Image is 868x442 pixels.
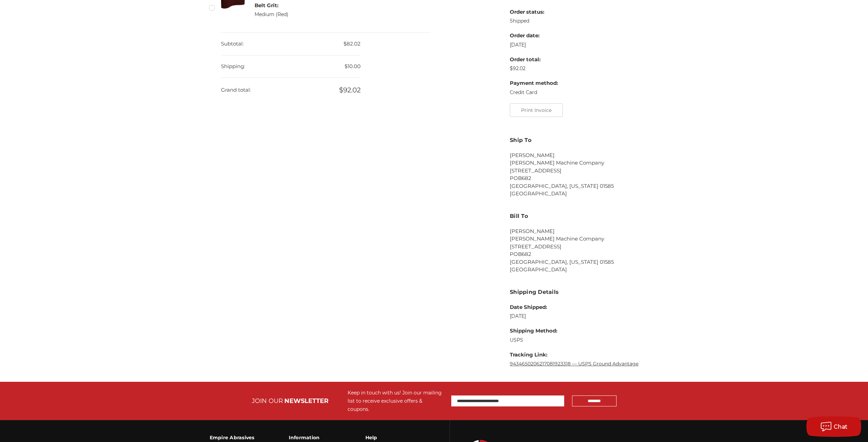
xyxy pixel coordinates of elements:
li: [GEOGRAPHIC_DATA] [510,190,647,198]
dt: Grand total: [221,79,251,101]
dd: Medium (Red) [255,11,288,18]
dt: Order total: [510,56,558,64]
a: 9434650206217081923318 — USPS Ground Advantage [510,361,638,367]
dd: [DATE] [510,41,558,49]
li: [PERSON_NAME] Machine Company [510,159,647,167]
li: [PERSON_NAME] [510,152,647,159]
button: Chat [806,416,861,437]
dd: USPS [510,337,638,344]
h3: Shipping Details [510,288,647,296]
dt: Order status: [510,8,558,16]
li: POB682 [510,250,647,258]
li: [GEOGRAPHIC_DATA], [US_STATE] 01585 [510,182,647,190]
dd: $92.02 [221,78,361,102]
button: Print Invoice [510,103,563,117]
li: [STREET_ADDRESS] [510,243,647,251]
dt: Tracking Link: [510,351,638,359]
span: JOIN OUR [252,397,283,405]
dd: Shipped [510,17,558,25]
dt: Belt Grit: [255,2,288,10]
li: [STREET_ADDRESS] [510,167,647,175]
li: [PERSON_NAME] Machine Company [510,235,647,243]
dt: Order date: [510,32,558,40]
dd: Credit Card [510,89,558,96]
h3: Ship To [510,136,647,144]
dt: Payment method: [510,79,558,87]
dt: Shipping: [221,55,245,78]
li: [PERSON_NAME] [510,227,647,235]
dt: Date Shipped: [510,303,638,311]
li: [GEOGRAPHIC_DATA] [510,266,647,274]
li: POB682 [510,174,647,182]
dd: [DATE] [510,313,638,320]
dd: $82.02 [221,33,361,55]
div: Keep in touch with us! Join our mailing list to receive exclusive offers & coupons. [348,389,444,413]
span: Chat [834,424,848,430]
li: [GEOGRAPHIC_DATA], [US_STATE] 01585 [510,258,647,266]
h3: Bill To [510,212,647,220]
dd: $10.00 [221,55,361,78]
span: NEWSLETTER [284,397,328,405]
dt: Shipping Method: [510,327,638,335]
dt: Subtotal: [221,33,244,55]
dd: $92.02 [510,65,558,72]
